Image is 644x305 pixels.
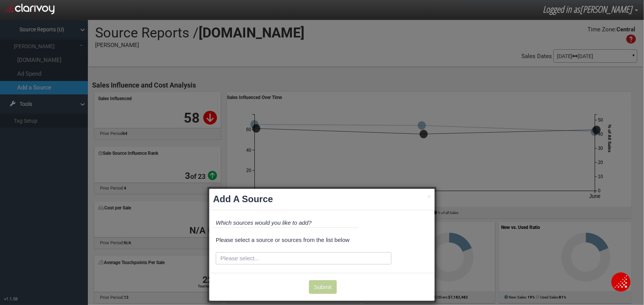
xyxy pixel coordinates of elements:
strong: Which sources would you like to add? [216,219,312,226]
h1: Add A Source [213,193,431,206]
a: Logged in as[PERSON_NAME] [537,0,644,19]
button: × [427,193,431,199]
img: clarivoy logo [4,1,55,15]
button: Submit [309,280,337,294]
h3: Please select a source or sources from the list below [216,237,392,243]
span: Logged in as [543,3,580,15]
span: [PERSON_NAME] [580,3,633,15]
